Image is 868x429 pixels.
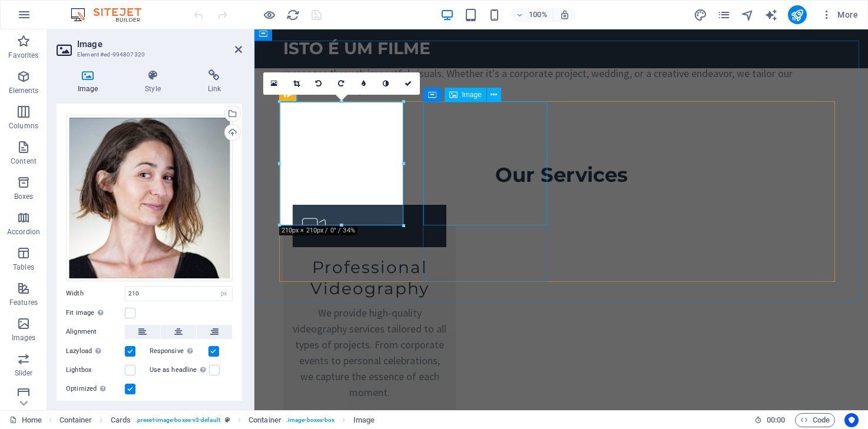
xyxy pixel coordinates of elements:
span: Code [800,413,830,427]
p: Images [12,333,36,342]
p: Content [11,157,37,166]
img: Editor Logo [68,8,156,22]
i: On resize automatically adjust zoom level to fit chosen device. [559,9,570,20]
span: Click to select. Double-click to edit [111,413,131,427]
a: Select files from the file manager, stock photos, or upload file(s) [263,72,286,95]
a: Rotate right 90° [330,72,353,95]
span: : [775,415,777,424]
i: This element is a customizable preset [225,417,230,423]
a: Crop mode [286,72,308,95]
span: More [821,9,858,21]
button: publish [788,5,807,24]
p: Slider [15,368,33,378]
p: Features [9,298,38,307]
p: Elements [9,86,39,95]
a: Greyscale [375,72,397,95]
i: Navigator [741,8,754,22]
h4: Image [57,69,124,94]
h3: Element #ed-994807320 [77,49,218,60]
button: Click here to leave preview mode and continue editing [262,8,276,22]
label: Responsive [150,344,208,358]
span: Click to select. Double-click to edit [249,413,281,427]
label: Lazyload [66,344,125,358]
label: Use as headline [150,363,209,377]
button: pages [717,8,731,22]
button: More [816,5,863,24]
button: text_generator [764,8,778,22]
span: Image [462,91,482,98]
span: . preset-image-boxes-v3-default [135,413,220,427]
p: Columns [9,121,38,131]
label: Width [66,290,125,297]
div: petrafoto-TPRIXDMRbalsJG80crWmAA.jpg [66,115,233,281]
i: Publish [790,8,804,22]
label: Lightbox [66,363,125,377]
i: Reload page [286,8,300,22]
a: Blur [353,72,375,95]
nav: breadcrumb [59,413,375,427]
button: 100% [511,8,553,22]
label: Alignment [66,325,125,339]
span: 00 00 [767,413,785,427]
a: Click to cancel selection. Double-click to open Pages [9,413,42,427]
h4: Style [124,69,186,94]
label: Optimized [66,382,125,396]
h6: Session time [754,413,786,427]
button: Code [795,413,835,427]
label: Fit image [66,306,125,320]
h2: Image [77,39,242,49]
button: Usercentrics [844,413,859,427]
a: Confirm ( ⌘ ⏎ ) [397,72,420,95]
i: AI Writer [764,8,778,22]
h4: Link [187,69,242,94]
p: Favorites [8,51,38,60]
span: Click to select. Double-click to edit [353,413,375,427]
i: Design (Ctrl+Alt+Y) [694,8,707,22]
span: . image-boxes-box [286,413,335,427]
p: Boxes [14,192,34,201]
p: Accordion [7,227,40,237]
button: reload [286,8,300,22]
i: Pages (Ctrl+Alt+S) [717,8,731,22]
button: navigator [741,8,755,22]
span: Click to select. Double-click to edit [59,413,92,427]
h6: 100% [529,8,548,22]
p: Tables [13,262,34,272]
button: design [694,8,708,22]
a: Rotate left 90° [308,72,330,95]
